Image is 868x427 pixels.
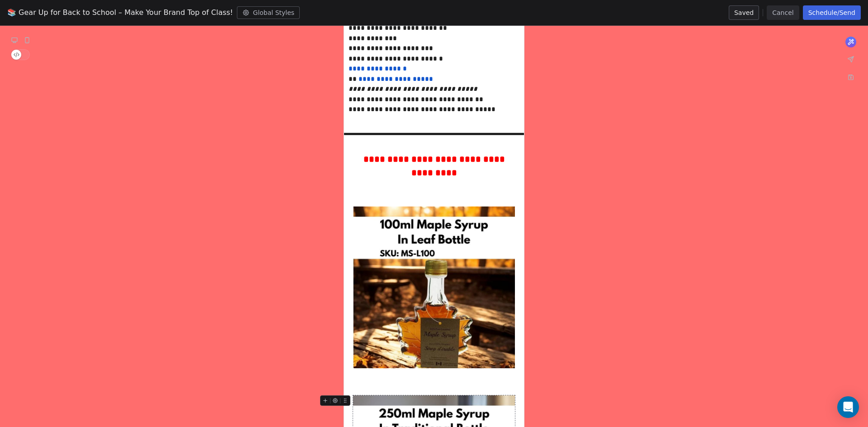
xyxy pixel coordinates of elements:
button: Cancel [767,5,799,20]
span: 📚 Gear Up for Back to School – Make Your Brand Top of Class! [7,7,233,18]
button: Schedule/Send [803,5,861,20]
button: Global Styles [237,6,300,19]
button: Saved [729,5,759,20]
div: Open Intercom Messenger [837,396,859,418]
